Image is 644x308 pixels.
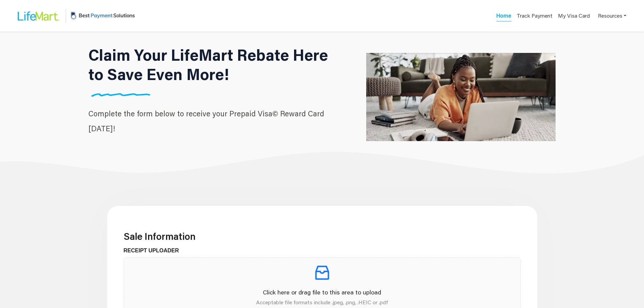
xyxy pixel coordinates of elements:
[129,288,515,297] p: Click here or drag file to this area to upload
[124,247,184,255] label: RECEIPT UPLOADER
[496,12,511,21] a: Home
[12,4,137,27] a: LifeMart LogoBPS Logo
[88,45,338,84] h1: Claim Your LifeMart Rebate Here to Save Even More!
[313,263,332,282] span: inbox
[517,12,553,22] a: Track Payment
[124,231,521,242] h3: Sale Information
[598,9,626,23] a: Resources
[129,298,515,306] p: Acceptable file formats include .jpeg, .png, .HEIC or .pdf
[69,4,137,27] img: BPS Logo
[88,93,153,97] img: Divider
[558,9,590,23] a: My Visa Card
[366,18,556,176] img: LifeMart Hero
[88,106,338,136] p: Complete the form below to receive your Prepaid Visa© Reward Card [DATE]!
[12,5,63,27] img: LifeMart Logo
